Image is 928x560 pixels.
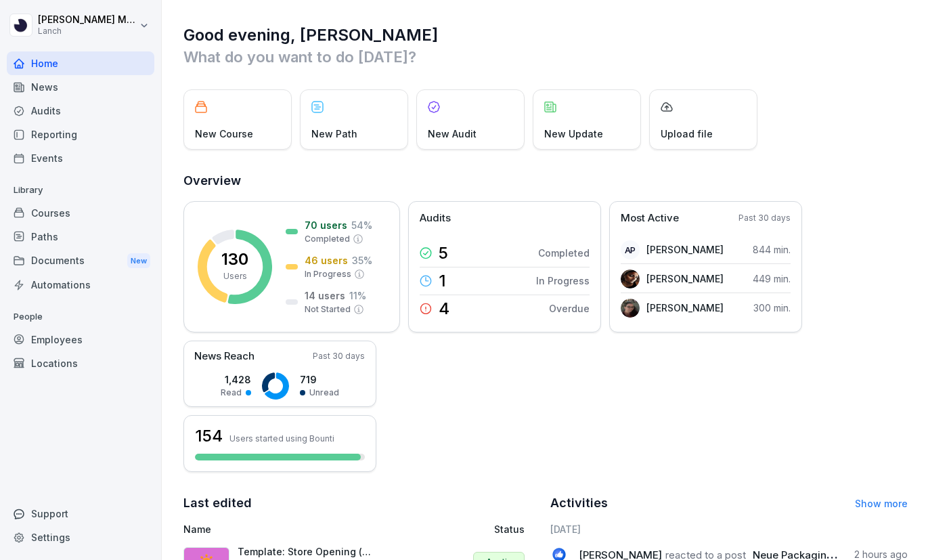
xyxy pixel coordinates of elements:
[311,127,357,141] p: New Path
[183,46,908,68] p: What do you want to do [DATE]?
[621,299,640,318] img: vsdb780yjq3c8z0fgsc1orml.png
[646,242,724,257] p: [PERSON_NAME]
[544,127,603,141] p: New Update
[7,249,154,274] a: DocumentsNew
[661,127,713,141] p: Upload file
[183,522,400,536] p: Name
[221,387,242,399] p: Read
[183,494,541,513] h2: Last edited
[7,225,154,249] a: Paths
[428,127,477,141] p: New Audit
[538,246,590,260] p: Completed
[439,273,446,289] p: 1
[494,522,525,536] p: Status
[38,14,137,26] p: [PERSON_NAME] Meynert
[223,270,247,282] p: Users
[194,349,255,364] p: News Reach
[300,372,339,387] p: 719
[183,24,908,46] h1: Good evening, [PERSON_NAME]
[550,494,608,513] h2: Activities
[646,272,724,286] p: [PERSON_NAME]
[646,301,724,315] p: [PERSON_NAME]
[7,75,154,99] a: News
[7,502,154,525] div: Support
[7,306,154,328] p: People
[305,253,348,267] p: 46 users
[7,179,154,201] p: Library
[738,212,791,224] p: Past 30 days
[439,301,449,317] p: 4
[855,498,908,509] a: Show more
[352,253,372,267] p: 35 %
[183,171,908,190] h2: Overview
[753,272,791,286] p: 449 min.
[536,274,590,288] p: In Progress
[550,522,908,536] h6: [DATE]
[420,211,451,226] p: Audits
[439,245,448,261] p: 5
[753,301,791,315] p: 300 min.
[229,433,334,444] p: Users started using Bounti
[7,525,154,549] a: Settings
[305,268,351,280] p: In Progress
[7,249,154,274] div: Documents
[7,328,154,351] a: Employees
[7,351,154,375] a: Locations
[221,372,251,387] p: 1,428
[305,218,347,232] p: 70 users
[305,303,351,316] p: Not Started
[7,51,154,75] a: Home
[7,201,154,225] a: Courses
[621,270,640,288] img: lbqg5rbd359cn7pzouma6c8b.png
[313,350,365,362] p: Past 30 days
[305,233,350,245] p: Completed
[127,253,150,269] div: New
[621,240,640,259] div: AP
[7,146,154,170] a: Events
[7,273,154,297] a: Automations
[549,301,590,316] p: Overdue
[38,26,137,36] p: Lanch
[621,211,679,226] p: Most Active
[349,288,366,303] p: 11 %
[195,127,253,141] p: New Course
[221,251,248,267] p: 130
[305,288,345,303] p: 14 users
[7,123,154,146] a: Reporting
[753,242,791,257] p: 844 min.
[7,99,154,123] a: Audits
[238,546,373,558] p: Template: Store Opening (morning cleaning)
[351,218,372,232] p: 54 %
[309,387,339,399] p: Unread
[195,425,223,448] h3: 154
